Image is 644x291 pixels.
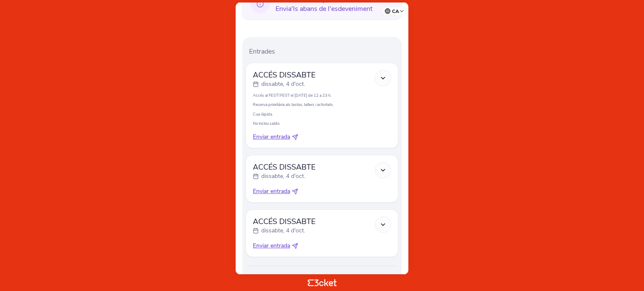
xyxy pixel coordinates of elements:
[253,70,315,80] span: ACCÉS DISSABTE
[253,111,391,117] p: Cua ràpida.
[253,216,315,227] span: ACCÉS DISSABTE
[261,172,305,180] p: dissabte, 4 d'oct.
[253,102,391,107] p: Reserva prioritària als tastos, tallers i activitats.
[253,162,315,172] span: ACCÉS DISSABTE
[253,93,391,98] p: Accés al FESTÍ FEST el [DATE] de 12 a 23 h.
[261,80,305,88] p: dissabte, 4 d'oct.
[253,133,290,141] span: Enviar entrada
[261,227,305,235] p: dissabte, 4 d'oct.
[253,121,391,126] p: No inclou saldo.
[253,242,290,250] span: Enviar entrada
[249,47,398,56] p: Entrades
[253,187,290,196] span: Enviar entrada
